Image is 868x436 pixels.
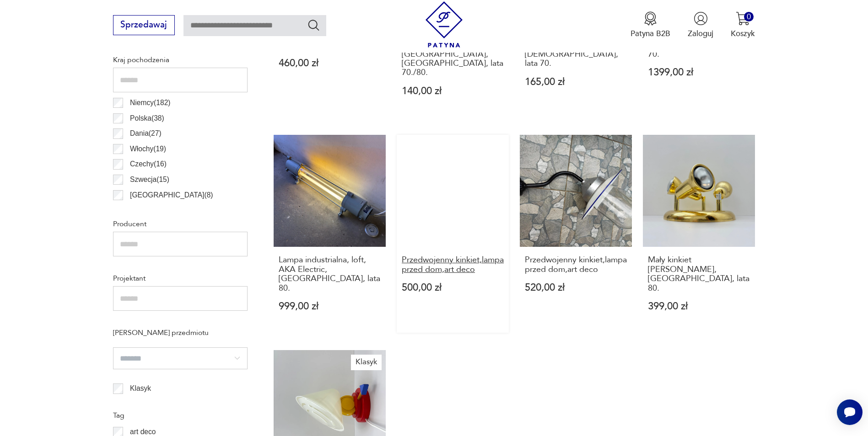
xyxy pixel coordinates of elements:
[397,135,509,333] a: Przedwojenny kinkiet,lampa przed dom,art decoPrzedwojenny kinkiet,lampa przed dom,art deco500,00 zł
[130,158,167,170] p: Czechy ( 16 )
[274,135,386,333] a: Lampa industrialna, loft, AKA Electric, Niemcy, lata 80.Lampa industrialna, loft, AKA Electric, [...
[643,11,658,26] img: Ikona medalu
[837,399,863,425] iframe: Smartsupp widget button
[648,255,750,293] h3: Mały kinkiet [PERSON_NAME], [GEOGRAPHIC_DATA], lata 80.
[402,283,504,292] p: 500,00 zł
[279,255,381,293] h3: Lampa industrialna, loft, AKA Electric, [GEOGRAPHIC_DATA], lata 80.
[648,68,750,77] p: 1399,00 zł
[402,255,504,274] h3: Przedwojenny kinkiet,lampa przed dom,art deco
[279,58,381,68] p: 460,00 zł
[130,383,151,394] p: Klasyk
[631,11,670,39] button: Patyna B2B
[113,409,248,421] p: Tag
[307,18,320,32] button: Szukaj
[688,28,713,39] p: Zaloguj
[631,11,670,39] a: Ikona medaluPatyna B2B
[130,97,170,109] p: Niemcy ( 182 )
[130,128,162,139] p: Dania ( 27 )
[113,327,248,339] p: [PERSON_NAME] przedmiotu
[648,302,750,311] p: 399,00 zł
[525,255,627,274] h3: Przedwojenny kinkiet,lampa przed dom,art deco
[113,22,175,29] a: Sprzedawaj
[525,283,627,292] p: 520,00 zł
[130,143,166,155] p: Włochy ( 19 )
[525,77,627,87] p: 165,00 zł
[694,11,708,26] img: Ikonka użytkownika
[130,174,169,186] p: Szwecja ( 15 )
[643,135,755,333] a: Mały kinkiet Grossmann, Niemcy, lata 80.Mały kinkiet [PERSON_NAME], [GEOGRAPHIC_DATA], lata 80.39...
[736,11,750,26] img: Ikona koszyka
[402,31,504,78] h3: Plafon italian modern z kloszem z [GEOGRAPHIC_DATA], [GEOGRAPHIC_DATA], lata 70./80.
[113,272,248,284] p: Projektant
[113,218,248,230] p: Producent
[744,12,754,21] div: 0
[279,302,381,311] p: 999,00 zł
[731,11,755,39] button: 0Koszyk
[113,54,248,66] p: Kraj pochodzenia
[421,1,467,48] img: Patyna - sklep z meblami i dekoracjami vintage
[520,135,632,333] a: Przedwojenny kinkiet,lampa przed dom,art decoPrzedwojenny kinkiet,lampa przed dom,art deco520,00 zł
[130,189,213,201] p: [GEOGRAPHIC_DATA] ( 8 )
[631,28,670,39] p: Patyna B2B
[130,112,164,124] p: Polska ( 38 )
[402,86,504,96] p: 140,00 zł
[648,31,750,59] h3: Kinkiet, G. Sciolari, [GEOGRAPHIC_DATA], lata 70.
[688,11,713,39] button: Zaloguj
[113,15,175,35] button: Sprzedawaj
[525,31,627,69] h3: Plafon szklany kwadratowy – RZB ([PERSON_NAME]), [DEMOGRAPHIC_DATA], lata 70.
[130,204,213,216] p: [GEOGRAPHIC_DATA] ( 6 )
[731,28,755,39] p: Koszyk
